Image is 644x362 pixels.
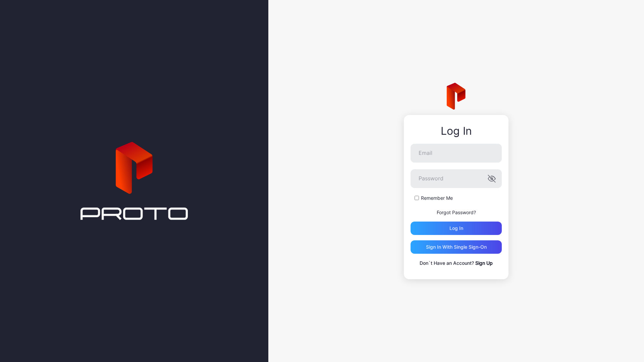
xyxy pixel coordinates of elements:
[411,144,502,163] input: Email
[411,222,502,235] button: Log in
[426,244,487,250] div: Sign in With Single Sign-On
[488,175,496,183] button: Password
[411,169,502,188] input: Password
[411,259,502,267] p: Don`t Have an Account?
[411,240,502,254] button: Sign in With Single Sign-On
[421,195,453,201] label: Remember Me
[437,209,476,215] a: Forgot Password?
[475,260,493,266] a: Sign Up
[411,125,502,137] div: Log In
[449,226,463,231] div: Log in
